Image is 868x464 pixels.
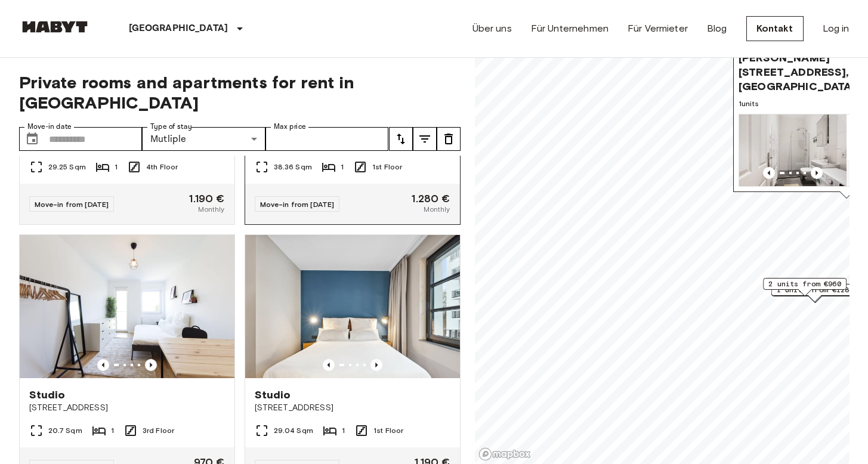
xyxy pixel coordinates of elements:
[478,447,531,461] a: Mapbox logo
[413,127,437,151] button: tune
[150,122,192,132] label: Type of stay
[20,127,44,151] button: Choose date
[29,388,66,402] span: Studio
[255,402,450,414] span: [STREET_ADDRESS]
[198,204,224,215] span: Monthly
[342,425,345,436] span: 1
[111,425,114,436] span: 1
[746,16,804,41] a: Kontakt
[628,21,688,36] a: Für Vermieter
[768,279,841,289] span: 2 units from €960
[389,127,413,151] button: tune
[763,167,775,179] button: Previous image
[763,278,847,296] div: Map marker
[341,162,344,172] span: 1
[48,162,86,172] span: 29.25 Sqm
[145,359,157,371] button: Previous image
[19,21,91,33] img: Habyt
[129,21,228,36] p: [GEOGRAPHIC_DATA]
[97,359,109,371] button: Previous image
[370,359,382,371] button: Previous image
[412,193,450,204] span: 1.280 €
[323,359,335,371] button: Previous image
[274,162,312,172] span: 38.36 Sqm
[20,235,234,378] img: Marketing picture of unit DE-01-002-018-01H
[245,235,460,378] img: Marketing picture of unit DE-01-483-108-01
[189,193,224,204] span: 1.190 €
[29,402,225,414] span: [STREET_ADDRESS]
[274,122,306,132] label: Max price
[531,21,608,36] a: Für Unternehmen
[19,72,461,113] span: Private rooms and apartments for rent in [GEOGRAPHIC_DATA]
[146,162,178,172] span: 4th Floor
[115,162,118,172] span: 1
[437,127,461,151] button: tune
[143,425,174,436] span: 3rd Floor
[472,21,512,36] a: Über uns
[739,115,847,186] img: Marketing picture of unit DE-01-047-001-01H
[48,425,82,436] span: 20.7 Sqm
[35,200,109,209] span: Move-in from [DATE]
[260,200,335,209] span: Move-in from [DATE]
[811,167,823,179] button: Previous image
[707,21,727,36] a: Blog
[142,127,265,151] div: Mutliple
[274,425,313,436] span: 29.04 Sqm
[373,425,403,436] span: 1st Floor
[255,388,291,402] span: Studio
[372,162,402,172] span: 1st Floor
[823,21,850,36] a: Log in
[27,122,72,132] label: Move-in date
[424,204,450,215] span: Monthly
